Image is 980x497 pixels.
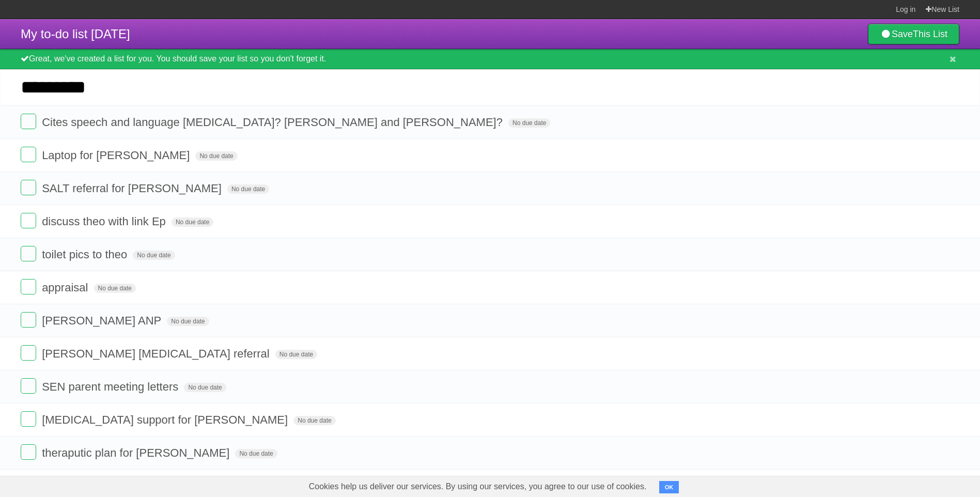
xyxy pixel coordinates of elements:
span: No due date [94,284,136,293]
span: My to-do list [DATE] [21,27,130,41]
span: No due date [172,218,213,227]
label: Done [21,114,36,129]
span: SALT referral for [PERSON_NAME] [42,182,224,195]
span: Cites speech and language [MEDICAL_DATA]? [PERSON_NAME] and [PERSON_NAME]? [42,116,505,129]
span: No due date [195,151,237,161]
label: Done [21,312,36,328]
label: Done [21,246,36,261]
label: Done [21,180,36,195]
span: Cookies help us deliver our services. By using our services, you agree to our use of cookies. [299,476,657,497]
b: This List [913,29,947,39]
label: Done [21,279,36,294]
button: OK [659,481,679,493]
span: toilet pics to theo [42,248,130,261]
span: No due date [293,416,335,425]
span: No due date [508,118,550,128]
span: No due date [235,449,277,458]
span: No due date [184,383,226,392]
span: appraisal [42,281,90,294]
span: No due date [275,350,317,359]
span: [MEDICAL_DATA] support for [PERSON_NAME] [42,413,290,426]
label: Done [21,147,36,162]
label: Done [21,378,36,394]
label: Done [21,345,36,361]
span: SEN parent meeting letters [42,380,181,393]
span: [PERSON_NAME] [MEDICAL_DATA] referral [42,347,272,360]
span: No due date [167,317,209,326]
label: Done [21,213,36,228]
span: No due date [227,184,269,194]
span: [PERSON_NAME] ANP [42,314,164,327]
a: SaveThis List [868,24,959,44]
label: Done [21,444,36,460]
span: No due date [133,251,175,260]
label: Done [21,411,36,427]
span: discuss theo with link Ep [42,215,168,228]
span: theraputic plan for [PERSON_NAME] [42,446,232,459]
span: Laptop for [PERSON_NAME] [42,149,192,162]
